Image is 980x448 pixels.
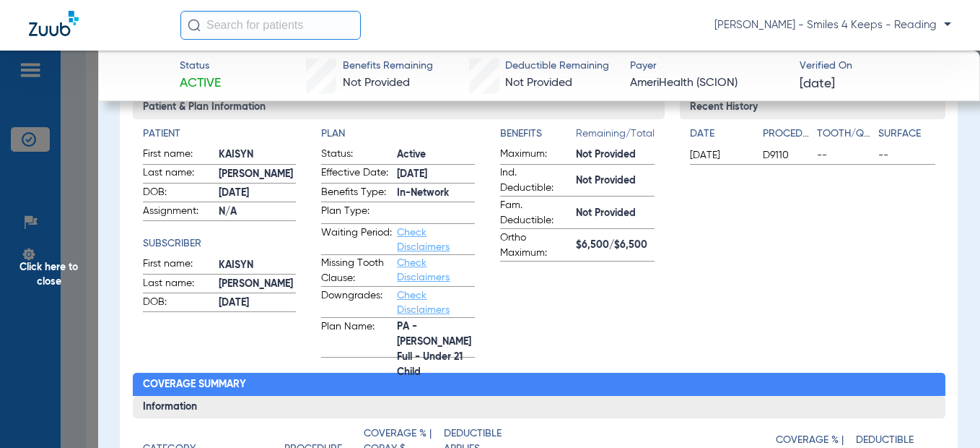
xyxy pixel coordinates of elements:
[219,186,296,201] span: [DATE]
[576,147,655,163] span: Not Provided
[321,185,392,202] span: Benefits Type:
[397,147,474,163] span: Active
[576,206,655,221] span: Not Provided
[321,204,392,223] span: Plan Type:
[133,396,945,419] h3: Information
[763,126,812,142] h4: Procedure
[576,126,655,147] span: Remaining/Total
[143,165,214,183] span: Last name:
[878,126,935,147] app-breakdown-title: Surface
[219,204,296,220] span: N/A
[219,296,296,311] span: [DATE]
[143,204,214,221] span: Assignment:
[630,59,787,74] span: Payer
[878,126,935,142] h4: Surface
[133,96,665,119] h3: Patient & Plan Information
[908,379,980,448] iframe: Chat Widget
[343,77,410,89] span: Not Provided
[180,74,221,92] span: Active
[143,257,214,274] span: First name:
[576,238,655,253] span: $6,500/$6,500
[690,126,751,142] h4: Date
[500,126,576,147] app-breakdown-title: Benefits
[180,11,361,40] input: Search for patients
[143,147,214,164] span: First name:
[397,258,450,283] a: Check Disclaimers
[321,126,474,142] h4: Plan
[817,126,873,147] app-breakdown-title: Tooth/Quad
[321,147,392,164] span: Status:
[763,148,812,163] span: D9110
[680,96,945,119] h3: Recent History
[143,295,214,312] span: DOB:
[143,126,296,142] h4: Patient
[800,75,835,93] span: [DATE]
[219,147,296,163] span: KAISYN
[321,288,392,317] span: Downgrades:
[219,277,296,292] span: [PERSON_NAME]
[505,59,609,74] span: Deductible Remaining
[690,148,751,163] span: [DATE]
[321,165,392,183] span: Effective Date:
[188,19,201,32] img: Search Icon
[321,319,392,358] span: Plan Name:
[505,77,572,89] span: Not Provided
[800,59,956,74] span: Verified On
[397,290,450,315] a: Check Disclaimers
[397,342,474,357] span: PA - [PERSON_NAME] Full - Under 21 Child
[690,126,751,147] app-breakdown-title: Date
[576,173,655,189] span: Not Provided
[397,186,474,201] span: In-Network
[343,59,433,74] span: Benefits Remaining
[763,126,812,147] app-breakdown-title: Procedure
[180,59,221,74] span: Status
[321,256,392,286] span: Missing Tooth Clause:
[397,167,474,182] span: [DATE]
[321,225,392,254] span: Waiting Period:
[817,126,873,142] h4: Tooth/Quad
[397,228,450,252] a: Check Disclaimers
[714,18,951,33] span: [PERSON_NAME] - Smiles 4 Keeps - Reading
[133,373,945,396] h2: Coverage Summary
[219,258,296,273] span: KAISYN
[143,185,214,202] span: DOB:
[500,231,571,261] span: Ortho Maximum:
[878,148,935,163] span: --
[219,167,296,182] span: [PERSON_NAME]
[630,74,787,92] span: AmeriHealth (SCION)
[29,11,79,36] img: Zuub Logo
[500,165,571,196] span: Ind. Deductible:
[500,147,571,164] span: Maximum:
[143,276,214,293] span: Last name:
[817,148,873,163] span: --
[143,236,296,251] h4: Subscriber
[500,198,571,228] span: Fam. Deductible:
[500,126,576,142] h4: Benefits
